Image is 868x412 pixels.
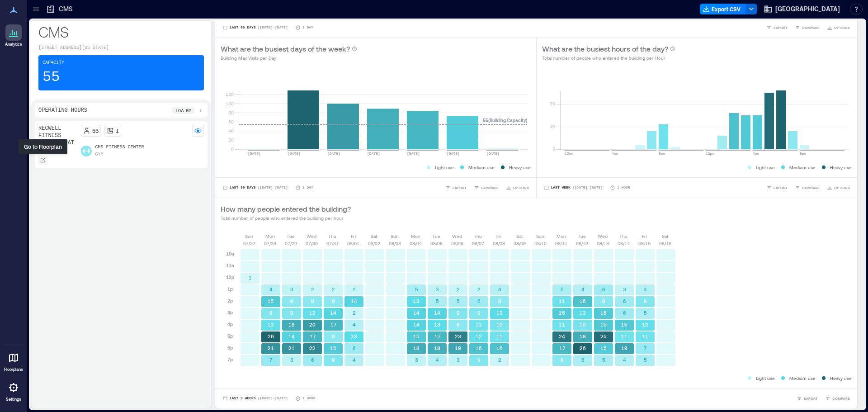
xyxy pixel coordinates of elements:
p: How many people entered the building? [221,204,351,214]
p: Floorplans [4,367,23,372]
text: 15 [600,345,607,351]
p: Total number of people who entered the building per Hour [542,54,675,62]
text: 8 [332,298,335,304]
button: OPTIONS [504,183,531,192]
text: 6 [623,298,626,304]
text: 11 [621,333,627,339]
text: 14 [434,310,440,316]
text: 12am [565,152,573,156]
p: Tue [432,232,440,240]
tspan: 80 [228,110,234,115]
text: 4 [353,357,356,363]
span: COMPARE [802,185,820,190]
text: 23 [455,333,461,339]
p: Thu [474,232,482,240]
p: Capacity [42,59,64,66]
text: 13 [434,322,440,327]
p: Wed [307,232,316,240]
p: Light use [756,164,775,171]
p: 12p [226,274,234,281]
text: 25 [600,333,607,339]
span: OPTIONS [513,185,529,190]
p: 08/12 [576,240,588,247]
text: 8pm [800,152,807,156]
p: Mon [265,232,275,240]
tspan: 10 [549,123,555,129]
text: 12 [642,322,648,327]
p: 08/08 [493,240,505,247]
text: 2 [353,310,356,316]
a: Floorplans [1,347,26,375]
p: Sun [536,232,544,240]
text: 2 [332,286,335,292]
p: 7p [227,356,233,363]
p: What are the busiest days of the week? [221,43,350,54]
a: Analytics [2,22,25,50]
text: 15 [600,322,607,327]
text: 13 [580,310,586,316]
p: 08/04 [410,240,422,247]
p: Sun [245,232,253,240]
text: 2 [498,357,501,363]
p: What are the busiest hours of the day? [542,43,668,54]
p: 07/29 [285,240,297,247]
span: EXPORT [774,25,788,30]
p: Medium use [468,164,495,171]
text: 9 [477,310,481,316]
p: Sat [371,232,377,240]
p: 08/01 [347,240,359,247]
text: 5 [561,286,564,292]
p: 4p [227,321,233,328]
text: 12 [268,322,274,327]
button: Last 90 Days |[DATE]-[DATE] [221,23,290,32]
span: COMPARE [481,185,499,190]
text: 4 [498,286,501,292]
text: 16 [476,345,482,351]
p: Building Max Visits per Day [221,54,357,62]
p: 10a [226,250,234,257]
text: 17 [310,333,316,339]
text: 15 [559,310,565,316]
p: 1 [116,127,119,134]
text: 3 [623,286,626,292]
p: 11a [226,262,234,269]
p: CMS [59,5,73,14]
text: 4am [612,152,618,156]
tspan: 0 [231,146,234,152]
button: COMPARE [793,23,821,32]
text: 6 [602,286,605,292]
text: 3 [436,286,439,292]
text: 21 [288,345,295,351]
text: 19 [621,345,627,351]
p: Sat [662,232,668,240]
p: 1 Hour [302,396,316,401]
text: 8 [332,333,335,339]
text: 17 [559,345,566,351]
p: Wed [598,232,608,240]
text: 13 [413,298,420,304]
p: 08/03 [389,240,401,247]
text: 15 [621,322,627,327]
text: 18 [288,322,295,327]
p: 08/15 [638,240,651,247]
text: [DATE] [447,152,460,156]
p: CMS [38,23,204,41]
p: Sat [516,232,523,240]
span: EXPORT [774,185,788,190]
tspan: 0 [552,146,555,152]
p: 1 Day [302,185,313,190]
span: OPTIONS [834,185,850,190]
p: 08/07 [472,240,484,247]
a: Settings [3,377,24,405]
text: 3 [415,357,418,363]
button: COMPARE [793,183,821,192]
text: 12pm [706,152,714,156]
text: 4 [353,322,356,327]
button: EXPORT [795,394,820,403]
text: 9 [269,310,273,316]
p: 08/09 [514,240,526,247]
text: 11 [559,322,565,327]
p: Operating Hours [38,107,87,114]
p: 08/14 [618,240,630,247]
tspan: 60 [228,119,234,124]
